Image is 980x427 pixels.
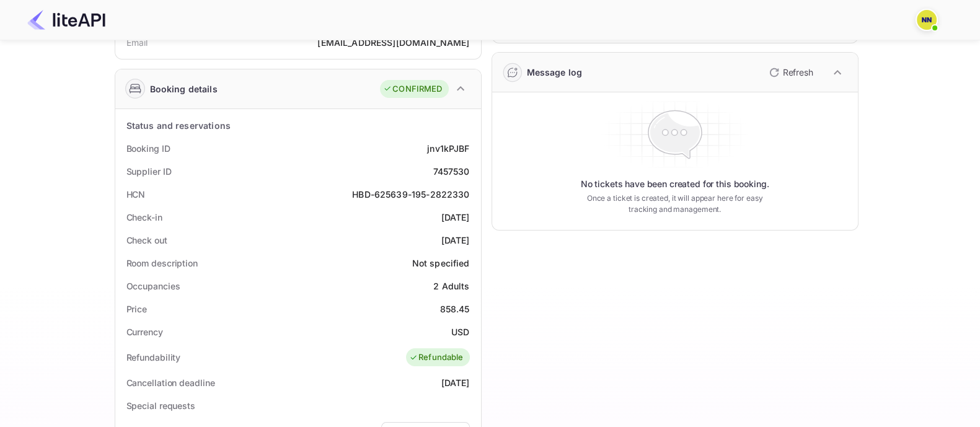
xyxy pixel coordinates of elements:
[451,325,469,338] div: USD
[126,325,163,338] div: Currency
[126,211,162,224] div: Check-in
[126,376,215,389] div: Cancellation deadline
[440,302,470,315] div: 858.45
[441,211,470,224] div: [DATE]
[126,119,231,132] div: Status and reservations
[126,399,195,412] div: Special requests
[126,257,198,270] div: Room description
[352,188,469,201] div: HBD-625639-195-2822330
[126,351,181,364] div: Refundability
[581,178,769,190] p: No tickets have been created for this booking.
[27,10,105,30] img: LiteAPI Logo
[577,193,773,215] p: Once a ticket is created, it will appear here for easy tracking and management.
[412,257,470,270] div: Not specified
[783,66,813,79] p: Refresh
[427,142,469,155] div: jnv1kPJBF
[126,302,148,315] div: Price
[762,63,818,82] button: Refresh
[433,280,469,293] div: 2 Adults
[409,351,464,364] div: Refundable
[441,376,470,389] div: [DATE]
[383,83,442,95] div: CONFIRMED
[527,66,583,79] div: Message log
[317,36,469,49] div: [EMAIL_ADDRESS][DOMAIN_NAME]
[126,36,148,49] div: Email
[126,234,167,247] div: Check out
[126,280,180,293] div: Occupancies
[150,82,218,95] div: Booking details
[126,165,172,178] div: Supplier ID
[126,188,146,201] div: HCN
[441,234,470,247] div: [DATE]
[917,10,937,30] img: N/A N/A
[126,142,170,155] div: Booking ID
[433,165,469,178] div: 7457530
